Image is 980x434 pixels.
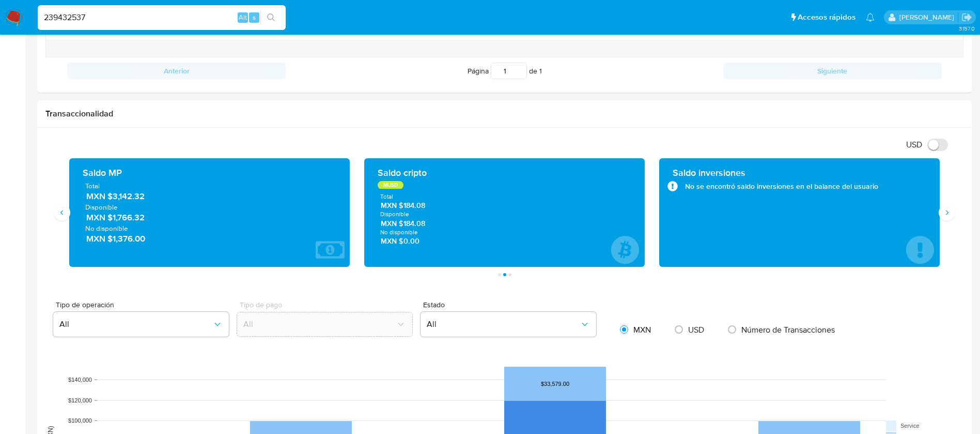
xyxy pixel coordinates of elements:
[866,13,875,22] a: Notificaciones
[539,66,542,76] span: 1
[38,11,286,24] input: Buscar usuario o caso...
[67,63,286,79] button: Anterior
[239,12,247,22] span: Alt
[468,63,542,79] span: Página de
[961,12,972,23] a: Salir
[959,24,975,33] span: 3.157.0
[899,12,958,22] p: alicia.aldreteperez@mercadolibre.com.mx
[798,12,855,23] span: Accesos rápidos
[45,109,963,119] h1: Transaccionalidad
[260,10,282,25] button: search-icon
[723,63,942,79] button: Siguiente
[253,12,256,22] span: s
